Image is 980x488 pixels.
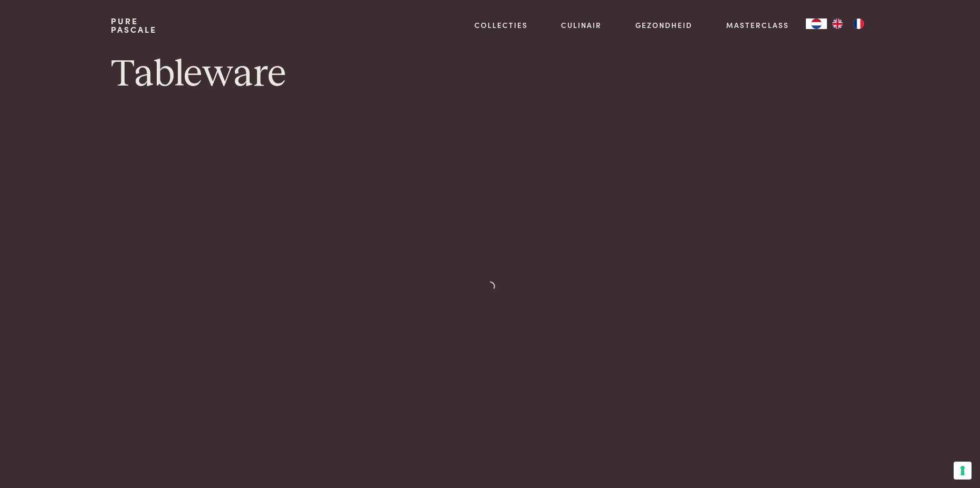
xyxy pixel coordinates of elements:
a: Culinair [561,20,602,31]
a: Collecties [474,20,528,31]
button: Uw voorkeuren voor toestemming voor trackingtechnologieën [954,462,972,480]
a: FR [848,18,869,29]
div: Language [806,18,827,29]
a: PurePascale [111,17,157,34]
ul: Language list [827,18,869,29]
h1: Tableware [111,51,869,98]
a: NL [806,18,827,29]
a: Masterclass [726,20,789,31]
aside: Language selected: Nederlands [806,18,869,29]
a: Gezondheid [635,20,692,31]
a: EN [827,18,848,29]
